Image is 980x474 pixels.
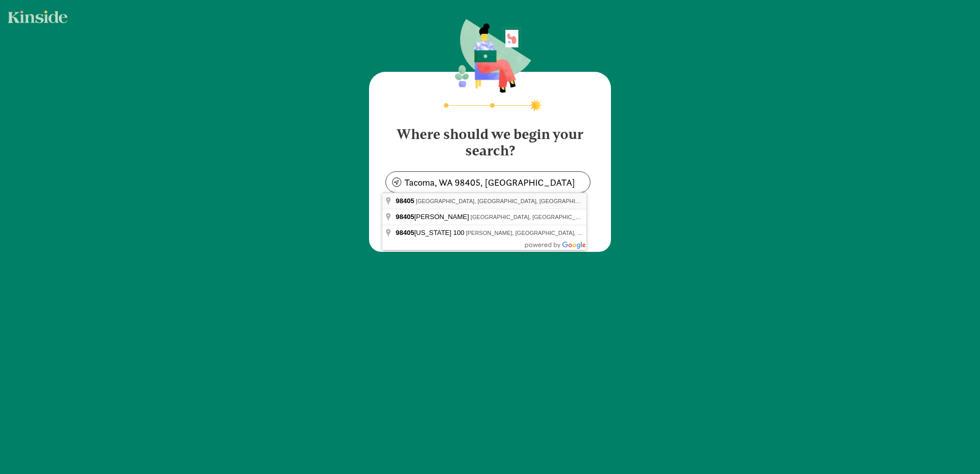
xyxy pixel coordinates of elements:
div: Sort New > Old [4,13,976,23]
div: Sign out [4,50,976,60]
span: [PERSON_NAME] [396,213,471,221]
div: Sort A > Z [4,4,976,13]
span: 98405 [396,213,414,221]
div: Move To ... [4,23,976,32]
div: Options [4,41,976,50]
span: 98405 [396,229,414,236]
span: [US_STATE] 100 [396,229,466,236]
span: 98405 [396,197,414,205]
span: [PERSON_NAME], [GEOGRAPHIC_DATA], [GEOGRAPHIC_DATA] [466,230,636,236]
div: Move To ... [4,69,976,78]
input: enter zipcode or address [386,172,590,192]
span: [GEOGRAPHIC_DATA], [GEOGRAPHIC_DATA], [GEOGRAPHIC_DATA] [471,214,653,220]
div: Rename [4,60,976,69]
div: Delete [4,32,976,41]
h4: Where should we begin your search? [385,118,595,159]
span: [GEOGRAPHIC_DATA], [GEOGRAPHIC_DATA], [GEOGRAPHIC_DATA] [416,198,598,204]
